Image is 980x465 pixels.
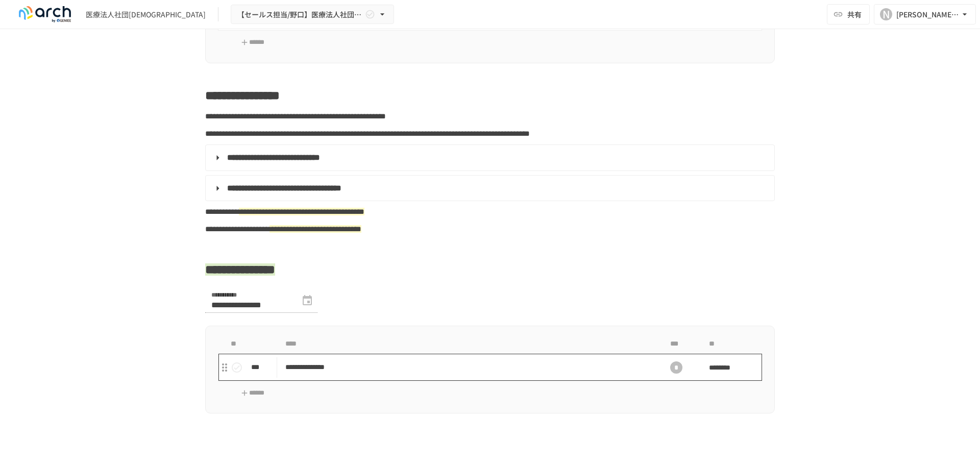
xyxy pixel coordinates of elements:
[827,4,870,25] button: 共有
[12,6,78,22] img: logo-default@2x-9cf2c760.svg
[86,9,206,20] div: 医療法人社団[DEMOGRAPHIC_DATA]
[874,4,976,25] button: N[PERSON_NAME][EMAIL_ADDRESS][DOMAIN_NAME]
[231,5,394,25] button: 【セールス担当/野口】医療法人社団弘善会様_初期設定サポート
[880,8,892,20] div: N
[847,9,862,20] span: 共有
[237,8,363,21] span: 【セールス担当/野口】医療法人社団弘善会様_初期設定サポート
[896,8,960,21] div: [PERSON_NAME][EMAIL_ADDRESS][DOMAIN_NAME]
[227,357,247,378] button: status
[218,334,762,381] table: task table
